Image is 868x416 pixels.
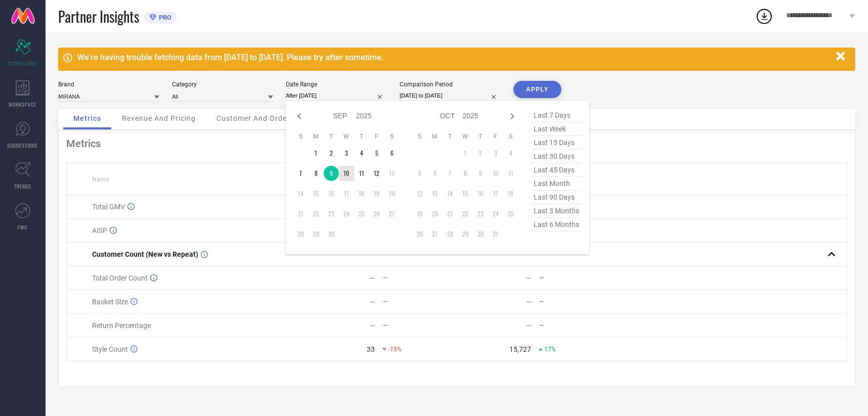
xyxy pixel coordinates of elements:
th: Sunday [293,132,309,141]
td: Sun Sep 21 2025 [293,206,309,221]
span: last month [531,177,582,191]
td: Tue Oct 21 2025 [443,206,458,221]
td: Thu Oct 16 2025 [473,186,488,201]
td: Sun Oct 19 2025 [412,206,427,221]
div: Previous month [293,110,306,122]
td: Thu Oct 09 2025 [473,166,488,181]
div: — [526,298,532,306]
td: Mon Sep 29 2025 [309,226,324,242]
span: last 90 days [531,191,582,204]
span: Return Percentage [92,321,151,330]
td: Sun Sep 28 2025 [293,226,309,242]
div: Metrics [66,137,847,150]
th: Thursday [354,132,369,141]
div: — [370,274,375,282]
td: Mon Sep 08 2025 [309,166,324,181]
div: Brand [58,81,159,88]
td: Mon Oct 20 2025 [427,206,443,221]
td: Tue Sep 09 2025 [324,166,339,181]
td: Wed Oct 01 2025 [458,146,473,161]
th: Sunday [412,132,427,141]
span: Revenue And Pricing [122,114,196,122]
td: Sat Sep 06 2025 [384,146,400,161]
div: We're having trouble fetching data from [DATE] to [DATE]. Please try after sometime. [77,53,831,62]
span: 17% [544,346,556,353]
th: Wednesday [339,132,354,141]
td: Thu Sep 18 2025 [354,186,369,201]
span: Customer And Orders [216,114,294,122]
td: Tue Oct 07 2025 [443,166,458,181]
td: Thu Oct 30 2025 [473,226,488,242]
td: Tue Sep 23 2025 [324,206,339,221]
td: Tue Sep 02 2025 [324,146,339,161]
td: Mon Oct 06 2025 [427,166,443,181]
span: Style Count [92,345,128,353]
div: Open download list [755,7,773,25]
div: 33 [367,345,375,353]
td: Wed Sep 17 2025 [339,186,354,201]
div: — [539,274,613,282]
span: FWD [18,223,28,231]
span: AISP [92,226,107,235]
td: Wed Oct 08 2025 [458,166,473,181]
td: Fri Sep 12 2025 [369,166,384,181]
td: Tue Oct 14 2025 [443,186,458,201]
span: SCORECARDS [8,60,38,67]
td: Fri Sep 19 2025 [369,186,384,201]
th: Saturday [384,132,400,141]
th: Tuesday [324,132,339,141]
div: — [526,321,532,330]
span: last 30 days [531,150,582,163]
th: Friday [488,132,503,141]
td: Wed Oct 22 2025 [458,206,473,221]
td: Fri Oct 10 2025 [488,166,503,181]
input: Select date range [286,90,387,101]
td: Thu Sep 11 2025 [354,166,369,181]
td: Wed Oct 15 2025 [458,186,473,201]
td: Fri Oct 17 2025 [488,186,503,201]
td: Sat Oct 25 2025 [503,206,518,221]
th: Friday [369,132,384,141]
button: APPLY [513,81,561,98]
td: Wed Sep 03 2025 [339,146,354,161]
span: WORKSPACE [9,101,37,108]
td: Mon Sep 15 2025 [309,186,324,201]
td: Tue Oct 28 2025 [443,226,458,242]
span: last 15 days [531,136,582,150]
span: Partner Insights [58,6,139,27]
div: 15,727 [509,345,531,353]
span: Basket Size [92,298,128,306]
td: Sat Oct 11 2025 [503,166,518,181]
td: Thu Sep 04 2025 [354,146,369,161]
th: Saturday [503,132,518,141]
td: Mon Oct 27 2025 [427,226,443,242]
th: Tuesday [443,132,458,141]
td: Mon Oct 13 2025 [427,186,443,201]
td: Sun Oct 12 2025 [412,186,427,201]
div: Next month [506,110,518,122]
div: — [539,322,613,329]
td: Sun Oct 26 2025 [412,226,427,242]
span: Total GMV [92,203,125,211]
span: last 6 months [531,218,582,232]
div: — [539,298,613,305]
td: Fri Oct 03 2025 [488,146,503,161]
span: last 7 days [531,109,582,122]
td: Wed Oct 29 2025 [458,226,473,242]
td: Tue Sep 16 2025 [324,186,339,201]
td: Thu Sep 25 2025 [354,206,369,221]
th: Monday [427,132,443,141]
td: Wed Sep 24 2025 [339,206,354,221]
td: Thu Oct 23 2025 [473,206,488,221]
div: Date Range [286,81,387,88]
div: — [370,298,375,306]
span: Name [92,176,109,183]
td: Sat Sep 13 2025 [384,166,400,181]
div: Comparison Period [400,81,501,88]
td: Wed Sep 10 2025 [339,166,354,181]
td: Sat Sep 27 2025 [384,206,400,221]
span: -15% [388,346,402,353]
th: Wednesday [458,132,473,141]
div: — [383,298,456,305]
td: Mon Sep 01 2025 [309,146,324,161]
